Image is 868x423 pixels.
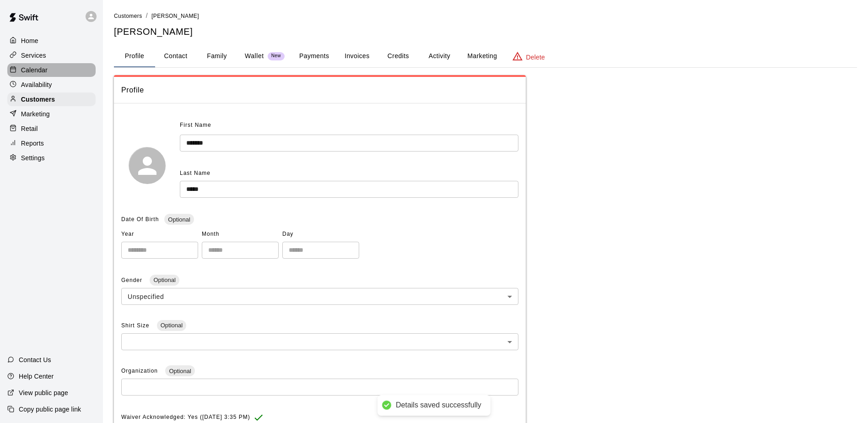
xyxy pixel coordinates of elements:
p: Wallet [245,51,264,61]
span: Optional [150,277,179,283]
div: basic tabs example [114,45,857,67]
p: Calendar [21,65,48,75]
p: Home [21,36,38,45]
p: Services [21,51,46,60]
a: Services [7,49,96,62]
span: Date Of Birth [121,216,159,222]
p: Retail [21,124,38,133]
p: Customers [21,95,55,104]
button: Profile [114,45,155,67]
div: Details saved successfully [396,401,481,410]
p: Marketing [21,109,50,119]
button: Payments [292,45,336,67]
li: / [146,11,148,21]
span: First Name [180,118,211,133]
span: Shirt Size [121,322,151,329]
p: Copy public page link [19,405,81,414]
button: Activity [419,45,460,67]
span: Month [202,227,279,242]
nav: breadcrumb [114,11,857,21]
button: Contact [155,45,196,67]
a: Availability [7,78,96,92]
p: View public page [19,388,68,397]
a: Reports [7,136,96,150]
a: Marketing [7,107,96,121]
a: Customers [7,92,96,106]
a: Calendar [7,63,96,77]
p: Help Center [19,372,54,381]
span: Optional [165,368,194,374]
p: Delete [526,53,545,62]
p: Availability [21,80,52,89]
span: Profile [121,84,518,96]
h5: [PERSON_NAME] [114,26,857,38]
button: Marketing [460,45,504,67]
span: Optional [164,216,194,223]
a: Customers [114,12,142,19]
div: Unspecified [121,288,518,305]
button: Invoices [336,45,377,67]
p: Settings [21,153,45,163]
span: Gender [121,277,144,283]
span: Year [121,227,198,242]
span: Day [282,227,359,242]
button: Credits [377,45,419,67]
span: Customers [114,13,142,19]
p: Reports [21,139,44,148]
span: Organization [121,368,160,374]
a: Settings [7,151,96,165]
button: Family [196,45,237,67]
span: Last Name [180,170,210,176]
span: Optional [157,322,186,329]
a: Home [7,34,96,48]
span: New [268,53,285,59]
p: Contact Us [19,355,51,364]
span: [PERSON_NAME] [151,13,199,19]
a: Retail [7,122,96,136]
